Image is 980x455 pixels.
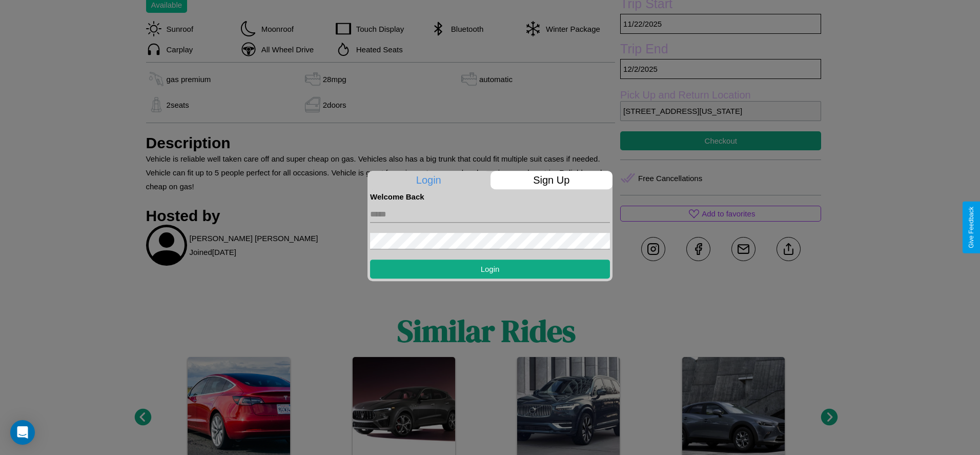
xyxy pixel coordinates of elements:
button: Login [370,260,610,279]
div: Open Intercom Messenger [10,420,35,445]
p: Sign Up [491,171,613,189]
div: Give Feedback [968,207,975,248]
h4: Welcome Back [370,192,610,201]
p: Login [367,171,490,189]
